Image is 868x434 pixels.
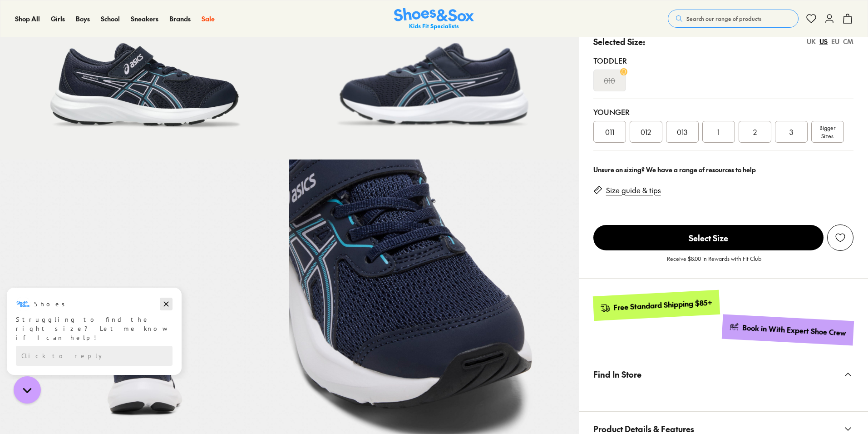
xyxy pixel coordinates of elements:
div: UK [807,37,816,46]
a: Free Standard Shipping $85+ [592,290,720,321]
a: Brands [169,14,191,24]
img: Shoes logo [16,10,30,25]
s: 010 [604,75,615,86]
a: Boys [76,14,90,24]
a: Book in With Expert Shoe Crew [722,314,854,346]
p: Receive $8.00 in Rewards with Fit Club [667,254,761,271]
a: Shop All [15,14,40,24]
a: Girls [51,14,65,24]
span: 2 [753,126,757,137]
a: Sale [202,14,215,24]
h3: Shoes [34,13,70,22]
div: Message from Shoes. Struggling to find the right size? Let me know if I can help! [7,10,182,56]
button: Add to Wishlist [827,224,853,251]
div: US [819,37,828,46]
button: Search our range of products [668,10,799,28]
a: School [101,14,120,24]
div: Toddler [593,55,853,66]
div: Unsure on sizing? We have a range of resources to help [593,165,853,175]
a: Sneakers [131,14,158,24]
div: CM [843,37,853,46]
button: Dismiss campaign [160,11,173,24]
span: 012 [641,126,651,137]
button: Select Size [593,224,824,251]
img: SNS_Logo_Responsive.svg [394,8,474,30]
div: Younger [593,106,853,117]
a: Size guide & tips [606,185,661,195]
div: Free Standard Shipping $85+ [613,298,712,313]
div: Book in With Expert Shoe Crew [742,323,847,338]
a: Shoes & Sox [394,8,474,30]
div: Reply to the campaigns [16,60,173,80]
span: Select Size [593,225,824,250]
iframe: Gorgias live chat messenger [9,373,45,407]
div: Struggling to find the right size? Let me know if I can help! [16,29,173,56]
button: Find In Store [579,357,868,391]
span: Search our range of products [686,15,761,23]
span: Find In Store [593,361,641,388]
span: 011 [605,126,614,137]
span: Bigger Sizes [819,124,835,140]
iframe: Find in Store [593,391,853,400]
div: EU [831,37,839,46]
span: 1 [717,126,720,137]
div: Campaign message [7,1,182,89]
span: 013 [677,126,687,137]
span: 3 [789,126,793,137]
p: Selected Size: [593,35,645,48]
